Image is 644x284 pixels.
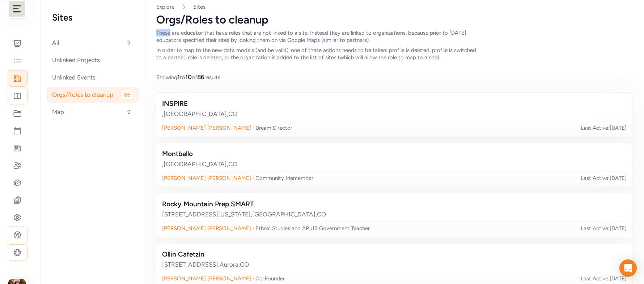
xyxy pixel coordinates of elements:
[619,259,637,277] div: Open Intercom Messenger
[156,47,480,61] div: In order to map to the new data models (and be valid), one of these actions needs to be taken: pr...
[162,109,612,118] div: , [GEOGRAPHIC_DATA] , CO
[162,175,251,181] span: [PERSON_NAME] [PERSON_NAME]
[162,125,251,131] span: [PERSON_NAME] [PERSON_NAME]
[397,225,627,232] div: Last Active: [DATE]
[156,13,632,26] div: Orgs/Roles to cleanup
[253,275,254,282] span: ·
[156,29,480,44] div: These are educator that have roles that are not linked to a site. Instead they are linked to orga...
[185,73,192,81] span: 10
[253,125,254,131] span: ·
[156,3,632,10] nav: Breadcrumb
[162,260,612,269] div: [STREET_ADDRESS] , Aurora , CO
[255,225,370,232] span: Ethnic Studies and AP US Government Teacher
[397,175,627,182] div: Last Active: [DATE]
[255,125,292,131] span: Dream Director
[46,35,139,51] div: All
[46,52,139,68] div: Unlinked Projects
[156,4,174,10] a: Explore
[197,73,204,81] span: 86
[177,73,180,81] span: 1
[193,3,206,10] a: Sites
[397,275,627,282] div: Last Active: [DATE]
[255,275,285,282] span: Co-Founder
[255,175,313,181] span: Community Memember
[162,249,612,259] div: Ollin Cafetzin
[124,108,133,116] span: 9
[162,210,612,219] div: [STREET_ADDRESS][US_STATE] , [GEOGRAPHIC_DATA] , CO
[124,38,133,47] span: 9
[162,99,612,109] div: INSPIRE
[162,199,612,209] div: Rocky Mountain Prep SMART
[52,12,133,23] h2: Sites
[162,275,251,282] span: [PERSON_NAME] [PERSON_NAME]
[156,73,220,81] span: Showing to of results
[397,124,627,132] div: Last Active: [DATE]
[162,160,612,168] div: , [GEOGRAPHIC_DATA] , CO
[9,1,25,17] img: logo
[46,87,139,103] div: Orgs/Roles to cleanup
[253,225,254,232] span: ·
[46,104,139,120] div: Map
[121,90,133,99] span: 86
[162,225,251,232] span: [PERSON_NAME] [PERSON_NAME]
[46,69,139,85] div: Unlinked Events
[162,149,612,159] div: Montbello
[253,175,254,181] span: ·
